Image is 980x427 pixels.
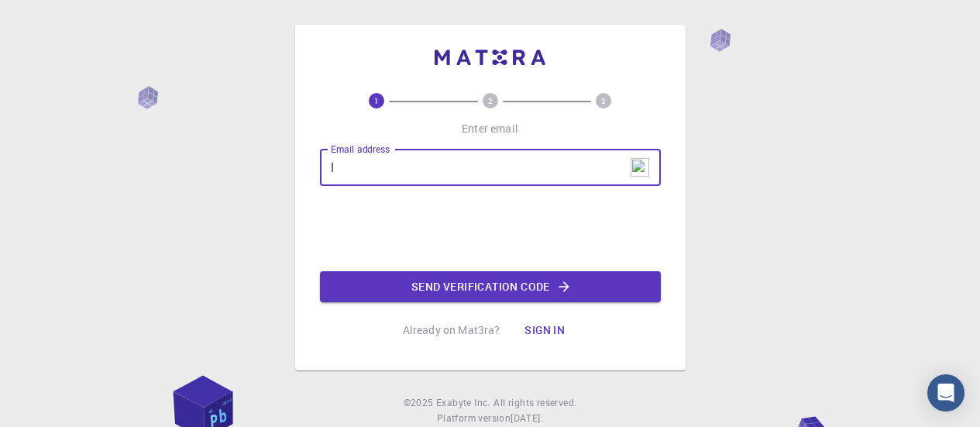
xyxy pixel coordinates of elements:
a: Exabyte Inc. [436,395,490,411]
span: © 2025 [404,395,436,411]
div: Open Intercom Messenger [927,374,965,412]
text: 3 [601,95,606,106]
text: 1 [374,95,379,106]
p: Already on Mat3ra? [403,322,500,338]
button: Sign in [512,315,577,346]
p: Enter email [462,121,518,136]
button: Send verification code [320,271,661,302]
iframe: reCAPTCHA [373,198,608,259]
span: Platform version [437,411,511,426]
text: 2 [488,95,493,106]
img: npw-badge-icon-locked.svg [631,158,649,177]
span: Exabyte Inc. [436,396,490,408]
span: All rights reserved. [493,395,576,411]
label: Email address [331,143,390,156]
span: [DATE] . [511,412,543,424]
a: [DATE]. [511,411,543,426]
